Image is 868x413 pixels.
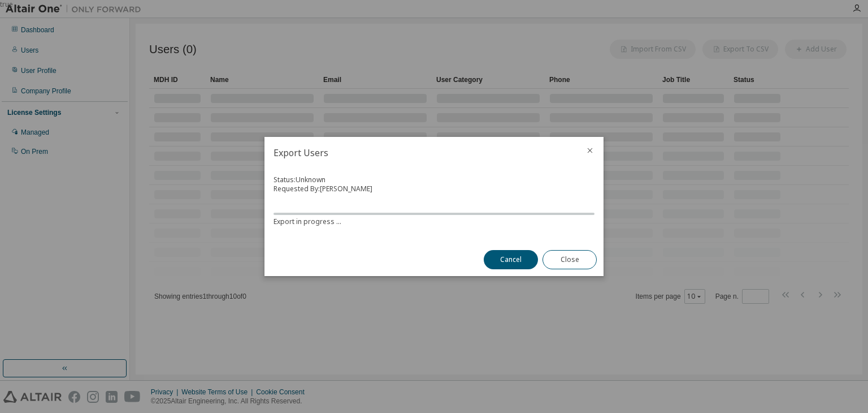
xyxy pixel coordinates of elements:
button: Cancel [484,250,538,269]
button: Close [542,250,597,269]
button: close [585,146,594,155]
h2: Export Users [264,137,576,169]
div: Export in progress ... [274,217,594,226]
div: Status: Unknown Requested By: [PERSON_NAME] [274,175,594,230]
